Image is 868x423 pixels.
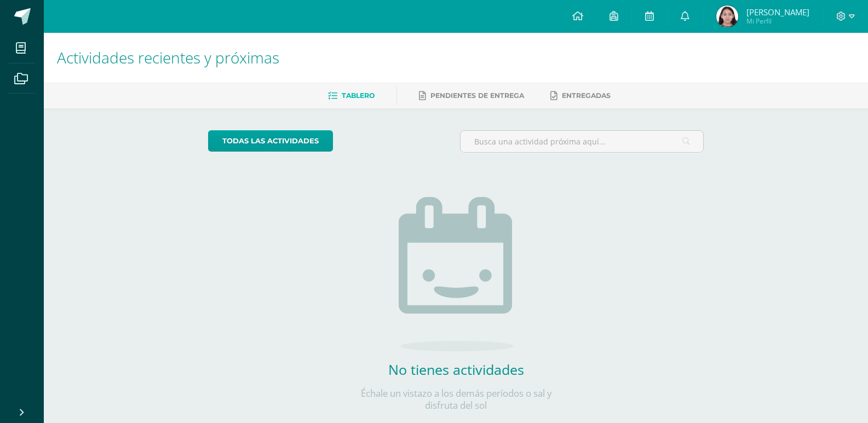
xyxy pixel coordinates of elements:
img: no_activities.png [399,197,514,351]
a: todas las Actividades [208,130,333,152]
span: Entregadas [562,91,611,100]
a: Tablero [328,87,375,105]
a: Entregadas [550,87,611,105]
p: Échale un vistazo a los demás períodos o sal y disfruta del sol [347,387,566,412]
span: Mi Perfil [746,16,809,26]
span: Actividades recientes y próximas [57,47,279,68]
span: [PERSON_NAME] [746,7,809,18]
img: 60200a3eba4764a151b645f292d3062e.png [716,5,738,27]
h2: No tienes actividades [347,360,566,379]
span: Pendientes de entrega [430,91,524,100]
input: Busca una actividad próxima aquí... [461,131,703,152]
span: Tablero [342,91,375,100]
a: Pendientes de entrega [419,87,524,105]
